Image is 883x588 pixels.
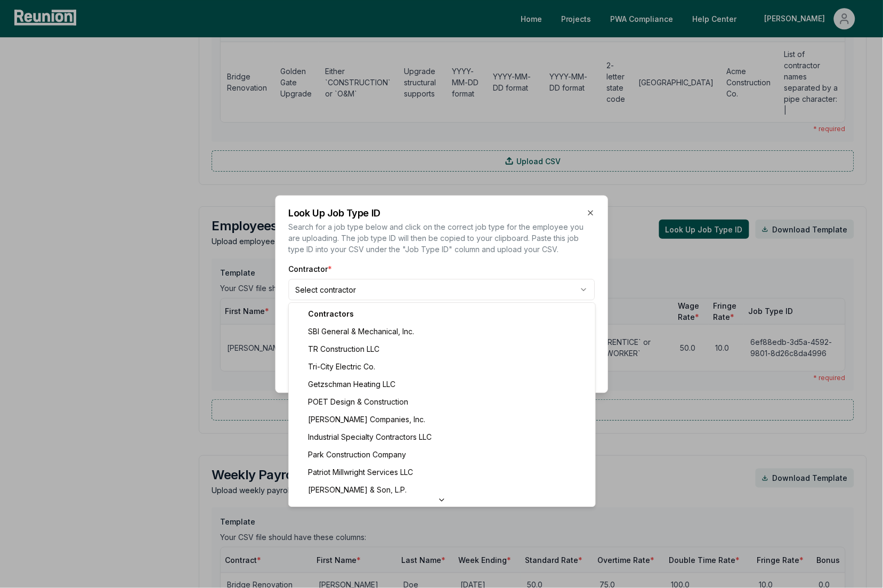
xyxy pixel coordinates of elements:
span: [PERSON_NAME] & Son, L.P. [308,484,407,495]
span: TR Construction LLC [308,343,379,355]
span: Industrial Specialty Contractors LLC [308,431,432,442]
span: Patriot Millwright Services LLC [308,466,413,478]
span: SBI General & Mechanical, Inc. [308,326,414,337]
span: Park Construction Company [308,449,406,460]
span: Getzschman Heating LLC [308,378,395,390]
span: POET Design & Construction [308,396,408,407]
span: [PERSON_NAME] Companies, Inc. [308,414,425,425]
div: Contractors [291,305,593,323]
span: Tri-City Electric Co. [308,361,375,372]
